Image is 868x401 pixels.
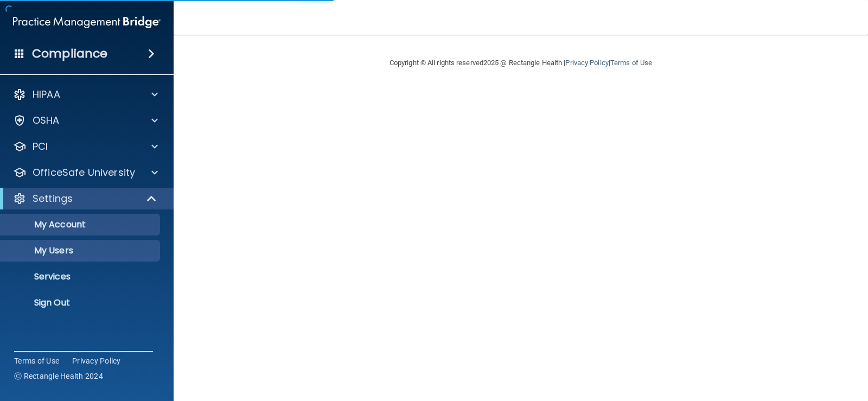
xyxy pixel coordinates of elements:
div: Copyright © All rights reserved 2025 @ Rectangle Health | | [323,46,719,80]
img: PMB logo [13,11,161,33]
h4: Compliance [32,46,107,61]
a: PCI [13,140,158,153]
p: My Account [7,219,155,230]
p: PCI [33,140,48,153]
p: OSHA [33,114,60,127]
a: Privacy Policy [565,59,608,67]
p: Sign Out [7,297,155,308]
a: Settings [13,192,157,205]
a: HIPAA [13,88,158,101]
p: HIPAA [33,88,60,101]
p: Services [7,271,155,282]
p: My Users [7,245,155,256]
a: OfficeSafe University [13,166,158,179]
a: Terms of Use [610,59,652,67]
a: Privacy Policy [72,355,121,366]
iframe: Drift Widget Chat Controller [680,324,855,368]
a: OSHA [13,114,158,127]
p: Settings [33,192,73,205]
a: Terms of Use [14,355,59,366]
p: OfficeSafe University [33,166,135,179]
span: Ⓒ Rectangle Health 2024 [14,371,103,381]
